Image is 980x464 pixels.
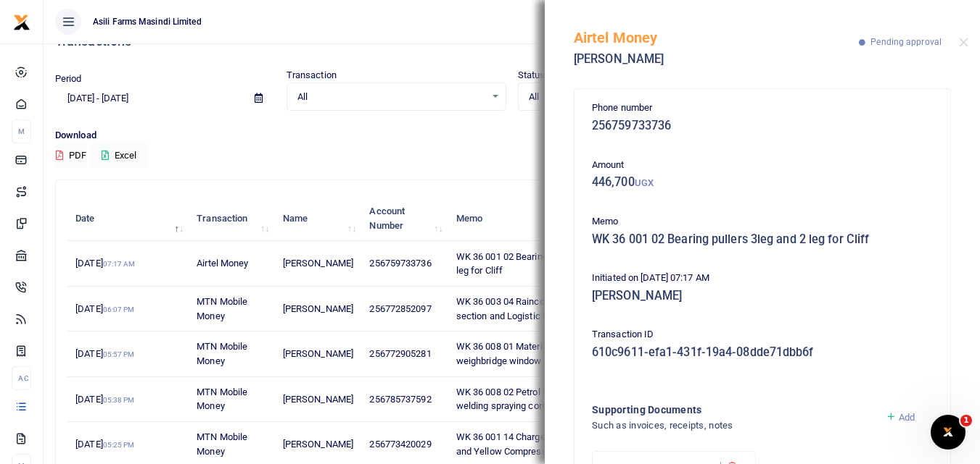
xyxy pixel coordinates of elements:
[12,366,31,390] li: Ac
[456,251,623,277] span: WK 36 001 02 Bearing pullers 3leg and 2 leg for Cliff
[197,431,247,457] span: MTN Mobile Money
[456,341,608,366] span: WK 36 008 01 Materials for repairing weighbridge window
[287,68,337,83] label: Transaction
[518,68,545,83] label: Status
[592,119,933,133] h5: 256759733736
[55,86,243,111] input: select period
[189,196,275,241] th: Transaction: activate to sort column ascending
[592,327,933,342] p: Transaction ID
[574,52,859,67] h5: [PERSON_NAME]
[592,175,933,190] h5: 446,700
[75,303,134,314] span: [DATE]
[75,348,134,359] span: [DATE]
[283,258,353,269] span: [PERSON_NAME]
[55,72,82,86] label: Period
[959,38,968,47] button: Close
[592,418,874,434] h4: Such as invoices, receipts, notes
[75,258,135,269] span: [DATE]
[75,394,134,405] span: [DATE]
[89,143,149,168] button: Excel
[197,258,248,269] span: Airtel Money
[283,439,353,450] span: [PERSON_NAME]
[592,271,933,286] p: Initiated on [DATE] 07:17 AM
[283,303,353,314] span: [PERSON_NAME]
[899,412,915,423] span: Add
[960,415,972,426] span: 1
[103,441,135,449] small: 05:25 PM
[369,258,431,269] span: 256759733736
[283,394,353,405] span: [PERSON_NAME]
[13,14,30,31] img: logo-small
[369,303,431,314] span: 256772852097
[635,177,654,188] small: UGX
[592,101,933,116] p: Phone number
[931,415,965,450] iframe: Intercom live chat
[529,90,717,104] span: All
[361,196,448,241] th: Account Number: activate to sort column ascending
[456,387,623,412] span: WK 36 008 02 Petrol for farm operations welding spraying compressor
[448,196,636,241] th: Memo: activate to sort column ascending
[456,296,599,321] span: WK 36 003 04 Raincoats for Goats section and Logistic operators
[592,232,933,247] h5: WK 36 001 02 Bearing pullers 3leg and 2 leg for Cliff
[103,396,135,404] small: 05:38 PM
[103,305,135,313] small: 06:07 PM
[870,37,942,47] span: Pending approval
[369,439,431,450] span: 256773420029
[592,214,933,229] p: Memo
[592,402,874,418] h4: Supporting Documents
[369,348,431,359] span: 256772905281
[197,387,247,412] span: MTN Mobile Money
[886,412,915,423] a: Add
[13,16,30,27] a: logo-small logo-large logo-large
[55,143,87,168] button: PDF
[55,128,968,143] p: Download
[592,289,933,303] h5: [PERSON_NAME]
[103,350,135,358] small: 05:57 PM
[574,29,859,46] h5: Airtel Money
[592,158,933,173] p: Amount
[197,341,247,366] span: MTN Mobile Money
[103,260,136,268] small: 07:17 AM
[592,345,933,360] h5: 610c9611-efa1-431f-19a4-08dde71dbb6f
[297,90,485,104] span: All
[275,196,362,241] th: Name: activate to sort column ascending
[369,394,431,405] span: 256785737592
[87,15,207,28] span: Asili Farms Masindi Limited
[12,119,31,143] li: M
[75,439,134,450] span: [DATE]
[283,348,353,359] span: [PERSON_NAME]
[67,196,189,241] th: Date: activate to sort column descending
[197,296,247,321] span: MTN Mobile Money
[456,431,622,457] span: WK 36 001 14 Charges for repairing Red and Yellow Compressor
